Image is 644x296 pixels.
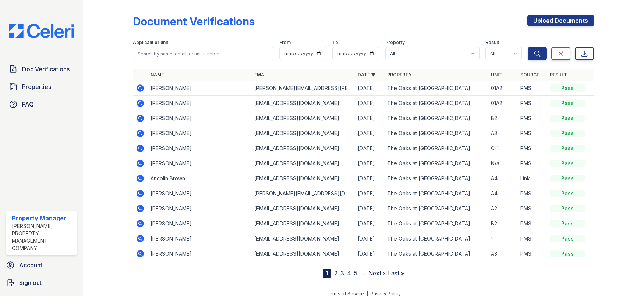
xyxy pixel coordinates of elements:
td: A4 [488,171,517,186]
td: [DATE] [355,201,384,216]
td: [EMAIL_ADDRESS][DOMAIN_NAME] [251,171,355,186]
label: Result [485,40,499,46]
td: [EMAIL_ADDRESS][DOMAIN_NAME] [251,96,355,111]
a: 5 [354,270,357,277]
label: From [279,40,291,46]
td: A3 [488,246,517,261]
td: [EMAIL_ADDRESS][DOMAIN_NAME] [251,216,355,231]
td: The Oaks at [GEOGRAPHIC_DATA] [384,231,488,246]
div: Pass [550,250,585,257]
span: Properties [22,82,51,91]
td: [PERSON_NAME] [148,231,251,246]
td: PMS [517,231,547,246]
td: PMS [517,201,547,216]
td: [EMAIL_ADDRESS][DOMAIN_NAME] [251,126,355,141]
img: CE_Logo_Blue-a8612792a0a2168367f1c8372b55b34899dd931a85d93a1a3d3e32e68fde9ad4.png [3,24,80,38]
a: Source [520,72,539,77]
td: [PERSON_NAME] [148,81,251,96]
td: C-1 [488,141,517,156]
td: B2 [488,216,517,231]
td: The Oaks at [GEOGRAPHIC_DATA] [384,81,488,96]
td: B2 [488,111,517,126]
td: PMS [517,96,547,111]
td: [DATE] [355,246,384,261]
a: Upload Documents [527,15,594,26]
a: Account [3,258,80,272]
div: Pass [550,145,585,152]
a: Name [151,72,164,77]
td: 01A2 [488,96,517,111]
a: Date ▼ [358,72,375,77]
td: [DATE] [355,171,384,186]
div: Pass [550,235,585,242]
td: [EMAIL_ADDRESS][DOMAIN_NAME] [251,246,355,261]
td: [EMAIL_ADDRESS][DOMAIN_NAME] [251,111,355,126]
td: [PERSON_NAME][EMAIL_ADDRESS][PERSON_NAME][DOMAIN_NAME] [251,81,355,96]
div: Pass [550,115,585,122]
td: The Oaks at [GEOGRAPHIC_DATA] [384,216,488,231]
td: [DATE] [355,111,384,126]
a: Doc Verifications [6,62,77,76]
td: A2 [488,201,517,216]
td: [PERSON_NAME] [148,216,251,231]
td: The Oaks at [GEOGRAPHIC_DATA] [384,171,488,186]
td: [PERSON_NAME] [148,111,251,126]
td: [PERSON_NAME] [148,201,251,216]
td: [DATE] [355,126,384,141]
td: Ancolin Brown [148,171,251,186]
div: Pass [550,205,585,212]
td: [EMAIL_ADDRESS][DOMAIN_NAME] [251,231,355,246]
a: Next › [368,270,385,277]
td: The Oaks at [GEOGRAPHIC_DATA] [384,126,488,141]
span: Doc Verifications [22,65,70,73]
td: The Oaks at [GEOGRAPHIC_DATA] [384,156,488,171]
td: [PERSON_NAME] [148,156,251,171]
td: The Oaks at [GEOGRAPHIC_DATA] [384,111,488,126]
td: PMS [517,156,547,171]
td: [EMAIL_ADDRESS][DOMAIN_NAME] [251,141,355,156]
div: Pass [550,160,585,167]
div: Pass [550,84,585,92]
span: Account [19,261,42,270]
a: Result [550,72,567,77]
td: [PERSON_NAME] [148,96,251,111]
label: Applicant or unit [133,40,168,46]
span: … [360,269,365,278]
td: [EMAIL_ADDRESS][DOMAIN_NAME] [251,201,355,216]
td: PMS [517,111,547,126]
td: The Oaks at [GEOGRAPHIC_DATA] [384,141,488,156]
div: Pass [550,175,585,182]
a: FAQ [6,97,77,112]
div: Property Manager [12,214,74,223]
div: [PERSON_NAME] Property Management Company [12,223,74,252]
td: PMS [517,81,547,96]
button: Sign out [3,275,80,290]
a: Last » [388,270,404,277]
td: [EMAIL_ADDRESS][DOMAIN_NAME] [251,156,355,171]
td: PMS [517,216,547,231]
div: Pass [550,190,585,197]
td: [PERSON_NAME] [148,141,251,156]
td: PMS [517,126,547,141]
a: 4 [347,270,351,277]
td: The Oaks at [GEOGRAPHIC_DATA] [384,186,488,201]
td: The Oaks at [GEOGRAPHIC_DATA] [384,246,488,261]
td: PMS [517,246,547,261]
td: A3 [488,126,517,141]
td: [PERSON_NAME] [148,126,251,141]
a: Property [387,72,412,77]
label: To [332,40,338,46]
a: Unit [491,72,502,77]
td: [DATE] [355,81,384,96]
td: A4 [488,186,517,201]
td: The Oaks at [GEOGRAPHIC_DATA] [384,201,488,216]
label: Property [385,40,405,46]
td: N/a [488,156,517,171]
td: [DATE] [355,141,384,156]
div: Pass [550,130,585,137]
a: Properties [6,79,77,94]
td: [DATE] [355,156,384,171]
td: [DATE] [355,216,384,231]
td: PMS [517,186,547,201]
div: Document Verifications [133,15,255,28]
